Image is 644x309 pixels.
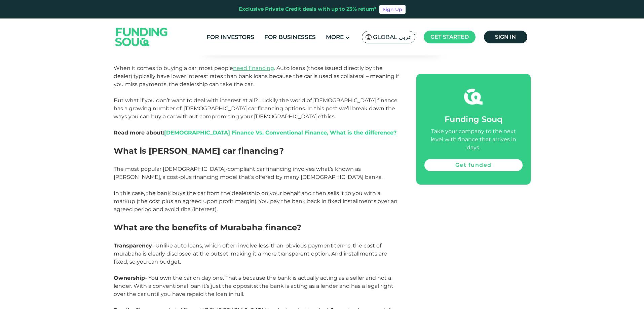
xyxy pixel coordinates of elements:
[114,275,393,297] span: - You own the car on day one. That’s because the bank is actually acting as a seller and not a le...
[114,242,152,249] span: Transparency
[379,5,406,14] a: Sign Up
[424,159,523,171] a: Get funded
[424,127,523,152] div: Take your company to the next level with finance that arrives in days.
[114,275,145,281] span: Ownership
[326,34,344,40] span: More
[109,20,175,54] img: Logo
[114,146,284,156] span: What is [PERSON_NAME] car financing?
[114,166,382,180] span: The most popular [DEMOGRAPHIC_DATA]-compliant car financing involves what’s known as [PERSON_NAME...
[484,31,527,43] a: Sign in
[239,5,377,13] div: Exclusive Private Credit deals with up to 23% return*
[263,32,317,43] a: For Businesses
[114,129,396,136] strong: Read more about:
[205,32,256,43] a: For Investors
[114,190,397,213] span: In this case, the bank buys the car from the dealership on your behalf and then sells it to you w...
[114,223,301,232] span: What are the benefits of Murabaha finance?
[495,34,516,40] span: Sign in
[114,97,397,136] span: But what if you don’t want to deal with interest at all? Luckily the world of [DEMOGRAPHIC_DATA] ...
[373,33,412,41] span: Global عربي
[114,65,399,87] span: When it comes to buying a car, most people . Auto loans (those issued directly by the dealer) typ...
[233,65,274,71] a: need financing
[445,114,502,124] span: Funding Souq
[366,34,372,40] img: SA Flag
[464,87,483,106] img: fsicon
[430,34,469,40] span: Get started
[164,129,396,136] a: [DEMOGRAPHIC_DATA] Finance Vs. Conventional Finance, What is the difference?
[114,242,387,265] span: - Unlike auto loans, which often involve less-than-obvious payment terms, the cost of murabaha is...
